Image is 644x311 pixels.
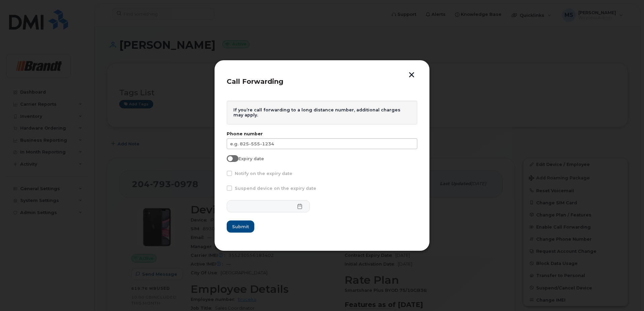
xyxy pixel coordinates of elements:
span: Submit [232,223,249,230]
input: Expiry date [227,155,232,161]
input: e.g. 825-555-1234 [227,138,417,149]
div: If you’re call forwarding to a long distance number, additional charges may apply. [227,101,417,125]
span: Expiry date [238,156,264,161]
span: Call Forwarding [227,77,283,85]
label: Phone number [227,131,417,136]
button: Submit [227,220,254,233]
